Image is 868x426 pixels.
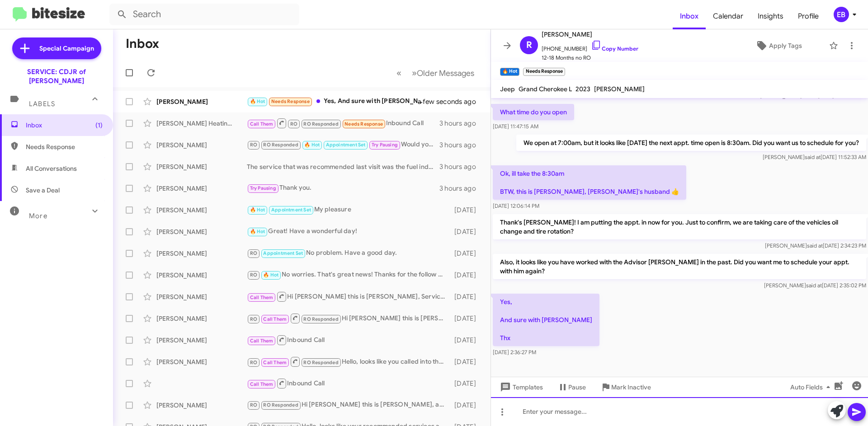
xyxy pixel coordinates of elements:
[156,336,247,345] div: [PERSON_NAME]
[500,68,519,76] small: 🔥 Hot
[732,37,825,54] button: Apply Tags
[247,162,439,171] div: The service that was recommended last visit was the fuel induction service, brake fluid service, ...
[250,402,257,408] span: RO
[263,360,287,365] span: Call Them
[429,97,483,106] div: a few seconds ago
[568,379,586,395] span: Pause
[550,379,593,395] button: Pause
[247,140,439,150] div: Would you like one of the representatives to call you about any vehicle concerns?
[450,314,483,323] div: [DATE]
[750,3,791,29] a: Insights
[498,379,543,395] span: Templates
[491,379,550,395] button: Templates
[247,226,450,237] div: Great! Have a wonderful day!
[250,207,265,213] span: 🔥 Hot
[493,349,536,356] span: [DATE] 2:36:27 PM
[450,357,483,366] div: [DATE]
[156,184,247,193] div: [PERSON_NAME]
[26,186,60,195] span: Save a Deal
[250,272,257,278] span: RO
[493,214,866,239] p: Thank's [PERSON_NAME]! I am putting the appt. in now for you. Just to confirm, we are taking care...
[834,7,849,22] div: EB
[326,142,366,148] span: Appointment Set
[26,142,103,151] span: Needs Response
[372,142,398,148] span: Try Pausing
[516,135,866,151] p: We open at 7:00am, but it looks like [DATE] the next appt. time open is 8:30am. Did you want us t...
[26,164,77,173] span: All Conversations
[250,98,265,104] span: 🔥 Hot
[250,229,265,234] span: 🔥 Hot
[593,379,658,395] button: Mark Inactive
[790,379,834,395] span: Auto Fields
[542,53,638,62] span: 12-18 Months no RO
[250,316,257,322] span: RO
[247,313,450,324] div: Hi [PERSON_NAME] this is [PERSON_NAME], Service Manager at Ourisman CDJR of [PERSON_NAME]. Just w...
[611,379,651,395] span: Mark Inactive
[303,121,338,127] span: RO Responded
[806,282,822,289] span: said at
[29,212,47,220] span: More
[519,85,572,93] span: Grand Cherokee L
[303,360,338,365] span: RO Responded
[109,4,299,25] input: Search
[263,316,287,322] span: Call Them
[769,37,802,54] span: Apply Tags
[250,360,257,365] span: RO
[791,3,826,29] span: Profile
[247,356,450,367] div: Hello, looks like you called into the dealership . Has someone assisted you accordingly?
[805,154,821,160] span: said at
[412,67,417,79] span: »
[493,202,539,209] span: [DATE] 12:06:14 PM
[526,38,532,52] span: R
[250,121,274,127] span: Call Them
[439,162,483,171] div: 3 hours ago
[271,98,310,104] span: Needs Response
[290,121,297,127] span: RO
[247,378,450,389] div: Inbound Call
[250,142,257,148] span: RO
[450,336,483,345] div: [DATE]
[247,96,429,107] div: Yes, And sure with [PERSON_NAME] Thx
[344,121,383,127] span: Needs Response
[250,338,274,344] span: Call Them
[156,401,247,410] div: [PERSON_NAME]
[594,85,645,93] span: [PERSON_NAME]
[156,119,247,128] div: [PERSON_NAME] Heating And Air
[406,64,480,82] button: Next
[493,123,538,130] span: [DATE] 11:47:15 AM
[500,85,515,93] span: Jeep
[156,249,247,258] div: [PERSON_NAME]
[763,154,866,160] span: [PERSON_NAME] [DATE] 11:52:33 AM
[304,142,320,148] span: 🔥 Hot
[263,142,298,148] span: RO Responded
[396,67,401,79] span: «
[450,227,483,236] div: [DATE]
[156,357,247,366] div: [PERSON_NAME]
[29,100,55,108] span: Labels
[271,207,311,213] span: Appointment Set
[826,7,858,22] button: EB
[807,242,823,249] span: said at
[156,271,247,280] div: [PERSON_NAME]
[591,45,638,52] a: Copy Number
[247,400,450,410] div: Hi [PERSON_NAME] this is [PERSON_NAME], at Ourisman CDJR of [PERSON_NAME]. Our records indicate t...
[156,206,247,215] div: [PERSON_NAME]
[450,271,483,280] div: [DATE]
[247,183,439,193] div: Thank you.
[95,121,103,130] span: (1)
[263,402,298,408] span: RO Responded
[250,295,274,300] span: Call Them
[247,270,450,280] div: No worries. That's great news! Thanks for the follow up.
[250,381,274,387] span: Call Them
[542,29,638,40] span: [PERSON_NAME]
[247,205,450,215] div: My pleasure
[39,44,94,53] span: Special Campaign
[263,250,303,256] span: Appointment Set
[439,184,483,193] div: 3 hours ago
[439,119,483,128] div: 3 hours ago
[26,121,103,130] span: Inbox
[523,68,565,76] small: Needs Response
[156,314,247,323] div: [PERSON_NAME]
[247,248,450,258] div: No problem. Have a good day.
